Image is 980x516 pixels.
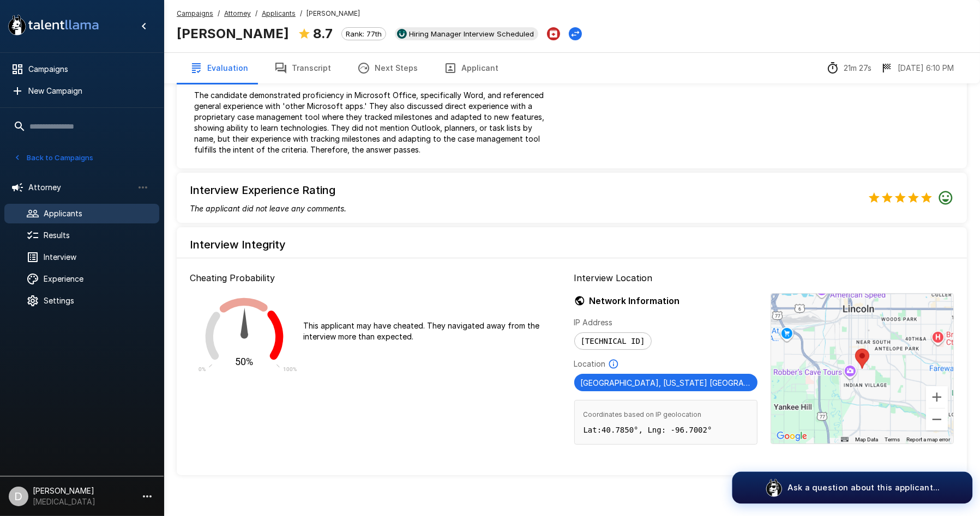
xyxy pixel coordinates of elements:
[431,53,512,83] button: Applicant
[303,320,570,342] p: This applicant may have cheated. They navigated away from the interview more than expected.
[235,356,253,367] text: 50%
[732,472,973,504] button: Ask a question about this applicant...
[906,436,950,442] a: Report a map error
[342,29,386,38] span: Rank: 77th
[344,53,431,83] button: Next Steps
[574,271,954,284] p: Interview Location
[898,63,954,74] p: [DATE] 6:10 PM
[584,409,748,420] span: Coordinates based on IP geolocation
[765,478,783,497] img: logo_glasses@2x.png
[774,429,810,444] a: Open this area in Google Maps (opens a new window)
[574,359,606,369] p: Location
[190,204,346,213] i: The applicant did not leave any comments.
[841,436,849,444] button: Keyboard shortcuts
[190,181,346,199] h6: Interview Experience Rating
[575,337,651,345] span: [TECHNICAL_ID]
[255,8,257,19] span: /
[826,62,871,75] div: The time between starting and completing the interview
[397,29,407,39] img: ukg_logo.jpeg
[262,9,296,17] u: Applicants
[300,8,302,19] span: /
[218,8,220,19] span: /
[774,429,810,444] img: Google
[313,26,333,41] b: 8.7
[306,8,360,19] span: [PERSON_NAME]
[569,27,582,40] button: Change Stage
[574,293,757,308] h6: Network Information
[283,367,297,373] text: 100%
[177,9,213,17] u: Campaigns
[177,236,967,253] h6: Interview Integrity
[194,90,555,155] p: The candidate demonstrated proficiency in Microsoft Office, specifically Word, and referenced gen...
[574,378,757,387] span: [GEOGRAPHIC_DATA], [US_STATE] [GEOGRAPHIC_DATA]
[574,317,757,328] p: IP Address
[405,29,538,38] span: Hiring Manager Interview Scheduled
[880,62,954,75] div: The date and time when the interview was completed
[855,436,878,444] button: Map Data
[190,271,570,284] p: Cheating Probability
[885,436,900,442] a: Terms (opens in new tab)
[177,53,261,83] button: Evaluation
[926,409,948,430] button: Zoom out
[261,53,344,83] button: Transcript
[199,367,206,373] text: 0%
[224,9,251,17] u: Attorney
[787,482,940,493] p: Ask a question about this applicant...
[177,26,289,41] b: [PERSON_NAME]
[395,27,538,40] div: View profile in UKG
[844,63,871,74] p: 21m 27s
[584,424,748,435] p: Lat: 40.7850 °, Lng: -96.7002 °
[608,359,619,369] svg: Based on IP Address and not guaranteed to be accurate
[926,386,948,408] button: Zoom in
[547,27,560,40] button: Archive Applicant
